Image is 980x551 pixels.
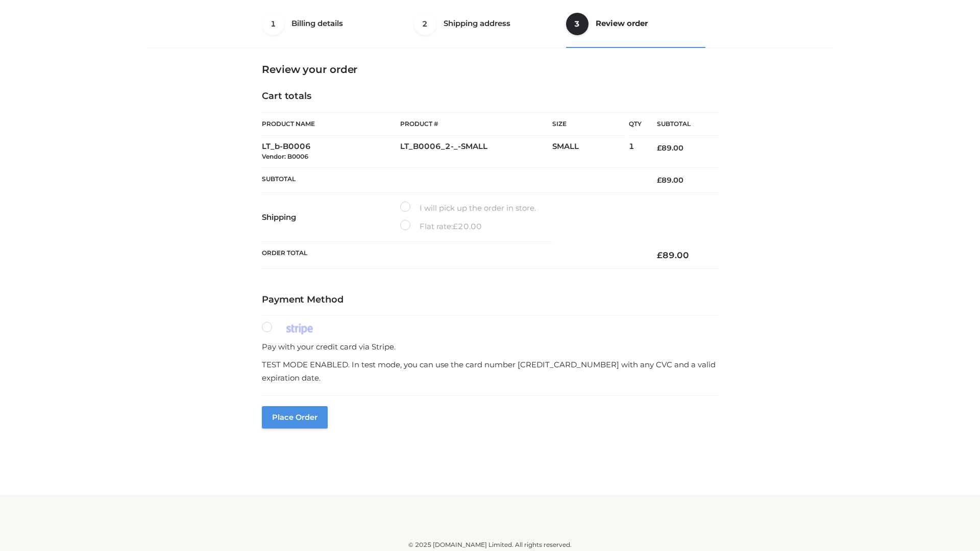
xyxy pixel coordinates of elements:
td: LT_b-B0006 [262,136,400,168]
bdi: 89.00 [657,143,683,153]
td: SMALL [552,136,629,168]
label: Flat rate: [400,220,482,233]
span: £ [657,176,661,185]
div: © 2025 [DOMAIN_NAME] Limited. All rights reserved. [152,540,828,550]
button: Place order [262,406,328,429]
span: £ [657,143,661,153]
th: Qty [629,112,642,136]
bdi: 89.00 [657,250,689,260]
th: Subtotal [642,113,718,136]
th: Shipping [262,193,400,242]
span: £ [453,221,458,231]
th: Order Total [262,242,642,269]
span: £ [657,250,663,260]
bdi: 89.00 [657,176,683,185]
h4: Cart totals [262,91,718,102]
p: Pay with your credit card via Stripe. [262,340,718,354]
th: Product Name [262,112,400,136]
td: 1 [629,136,642,168]
h4: Payment Method [262,294,718,306]
p: TEST MODE ENABLED. In test mode, you can use the card number [CREDIT_CARD_NUMBER] with any CVC an... [262,358,718,384]
label: I will pick up the order in store. [400,202,536,215]
small: Vendor: B0006 [262,153,308,160]
th: Subtotal [262,167,642,192]
h3: Review your order [262,63,718,76]
td: LT_B0006_2-_-SMALL [400,136,552,168]
th: Size [552,113,624,136]
th: Product # [400,112,552,136]
bdi: 20.00 [453,221,482,231]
